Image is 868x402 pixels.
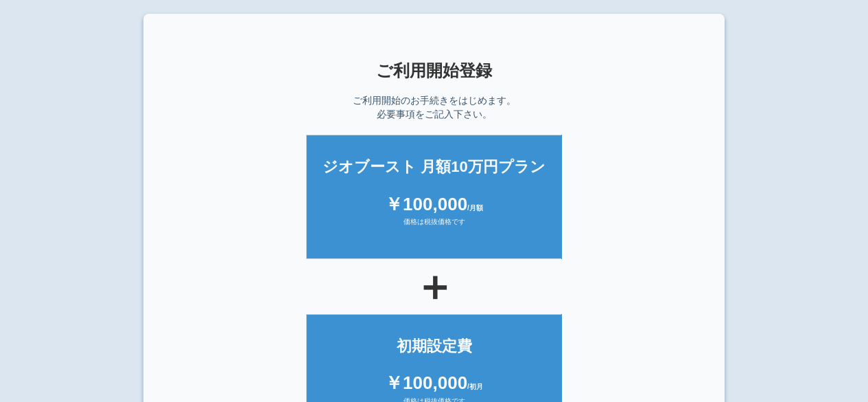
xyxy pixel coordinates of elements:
[467,383,483,390] span: /初月
[320,192,548,217] div: ￥100,000
[178,266,690,307] div: ＋
[467,204,483,212] span: /月額
[178,62,690,80] h1: ご利用開始登録
[320,335,548,357] div: 初期設定費
[320,156,548,177] div: ジオブースト 月額10万円プラン
[320,217,548,238] div: 価格は税抜価格です
[353,93,516,121] p: ご利用開始のお手続きをはじめます。 必要事項をご記入下さい。
[320,370,548,396] div: ￥100,000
